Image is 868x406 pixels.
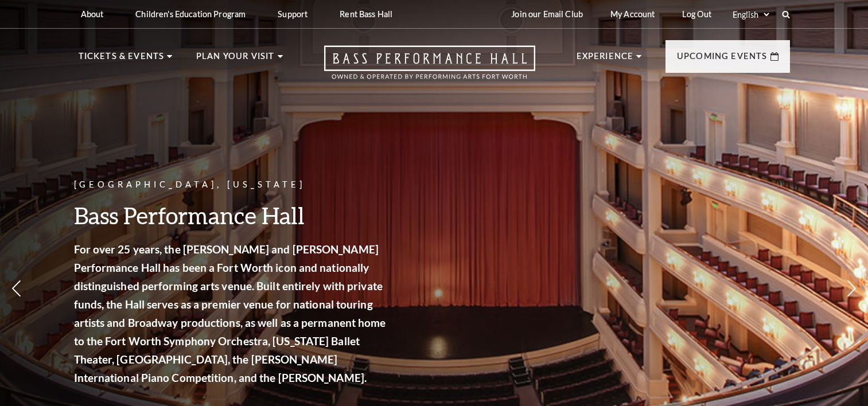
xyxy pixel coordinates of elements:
p: Children's Education Program [135,9,246,19]
p: Support [278,9,308,19]
h3: Bass Performance Hall [74,201,390,230]
p: [GEOGRAPHIC_DATA], [US_STATE] [74,178,390,192]
p: Upcoming Events [677,49,768,70]
p: Plan Your Visit [196,49,275,70]
p: About [81,9,104,19]
p: Rent Bass Hall [340,9,392,19]
strong: For over 25 years, the [PERSON_NAME] and [PERSON_NAME] Performance Hall has been a Fort Worth ico... [74,243,386,384]
p: Tickets & Events [79,49,165,70]
p: Experience [577,49,634,70]
select: Select: [730,9,771,20]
